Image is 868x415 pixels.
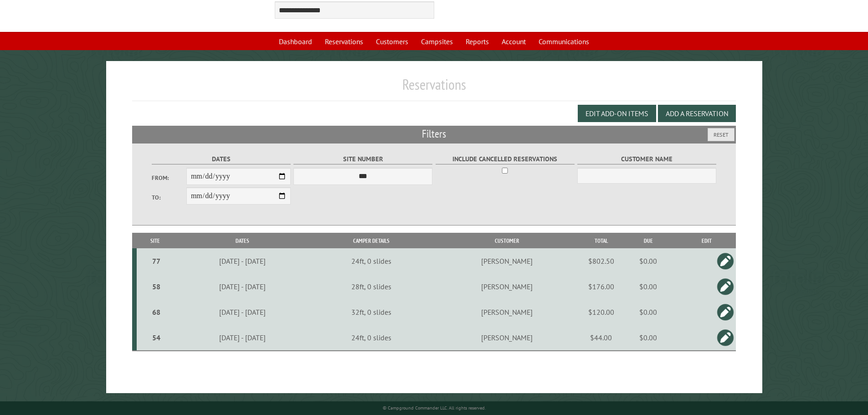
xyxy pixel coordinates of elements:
a: Communications [533,33,595,50]
td: $176.00 [583,274,619,299]
label: Site Number [293,154,432,164]
td: [PERSON_NAME] [431,274,583,299]
label: Customer Name [577,154,716,164]
td: [PERSON_NAME] [431,248,583,274]
a: Dashboard [273,33,318,50]
label: From: [152,174,186,182]
a: Reports [460,33,494,50]
div: 77 [140,256,172,266]
th: Edit [677,233,736,249]
button: Reset [708,128,734,141]
th: Camper Details [311,233,431,249]
td: $0.00 [619,248,677,274]
a: Campsites [416,33,458,50]
td: $120.00 [583,299,619,325]
a: Reservations [319,33,369,50]
div: [DATE] - [DATE] [175,256,310,266]
td: [PERSON_NAME] [431,325,583,351]
div: [DATE] - [DATE] [175,307,310,317]
div: 68 [140,307,172,317]
td: 32ft, 0 slides [311,299,431,325]
th: Due [619,233,677,249]
th: Site [137,233,174,249]
th: Customer [431,233,583,249]
td: 28ft, 0 slides [311,274,431,299]
td: 24ft, 0 slides [311,325,431,351]
td: [PERSON_NAME] [431,299,583,325]
button: Add a Reservation [658,105,736,122]
td: $802.50 [583,248,619,274]
div: [DATE] - [DATE] [175,333,310,342]
h2: Filters [132,126,736,143]
th: Total [583,233,619,249]
td: $0.00 [619,274,677,299]
td: $0.00 [619,299,677,325]
td: $44.00 [583,325,619,351]
td: 24ft, 0 slides [311,248,431,274]
h1: Reservations [132,76,736,101]
label: Include Cancelled Reservations [436,154,575,164]
div: 54 [140,333,172,342]
small: © Campground Commander LLC. All rights reserved. [383,405,486,411]
label: Dates [152,154,291,164]
th: Dates [174,233,311,249]
a: Customers [370,33,414,50]
a: Account [496,33,531,50]
div: 58 [140,282,172,291]
label: To: [152,193,186,202]
td: $0.00 [619,325,677,351]
div: [DATE] - [DATE] [175,282,310,291]
button: Edit Add-on Items [578,105,656,122]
